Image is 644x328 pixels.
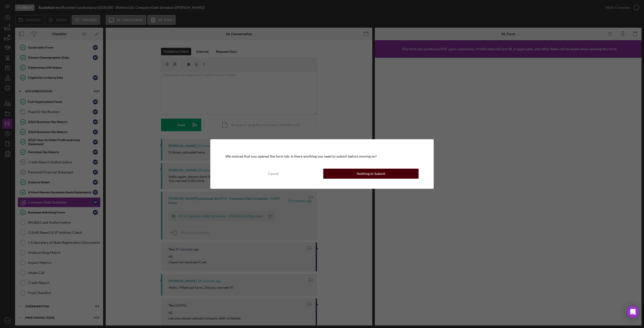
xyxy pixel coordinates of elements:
[225,154,419,158] div: We noticed that you opened the form tab. Is there anything you need to submit before moving on?
[627,306,639,318] div: Open Intercom Messenger
[323,169,419,179] button: Nothing to Submit
[225,169,321,179] button: Cancel
[357,169,385,179] div: Nothing to Submit
[268,169,278,179] div: Cancel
